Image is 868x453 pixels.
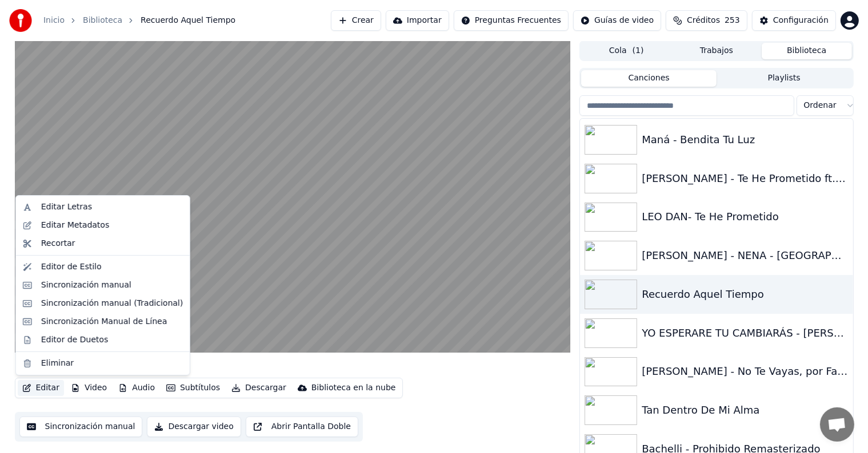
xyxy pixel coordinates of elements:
[9,9,32,32] img: youka
[147,416,241,437] button: Descargar video
[804,100,837,111] span: Ordenar
[41,280,131,291] div: Sincronización manual
[642,402,848,418] div: Tan Dentro De Mi Alma
[83,15,122,26] a: Biblioteca
[43,15,235,26] nav: breadcrumb
[633,45,644,56] span: ( 1 )
[246,416,358,437] button: Abrir Pantalla Doble
[41,261,102,273] div: Editor de Estilo
[642,209,848,225] div: LEO DAN- Te He Prometido
[454,10,569,31] button: Preguntas Frecuentes
[573,10,661,31] button: Guías de video
[773,15,829,26] div: Configuración
[41,298,183,309] div: Sincronización manual (Tradicional)
[66,380,111,396] button: Video
[15,357,137,373] div: Recuerdo Aquel Tiempo
[18,380,64,396] button: Editar
[41,201,92,213] div: Editar Letras
[41,238,75,249] div: Recortar
[687,15,720,26] span: Créditos
[642,132,848,148] div: Maná - Bendita Tu Luz
[41,334,108,346] div: Editor de Duetos
[762,43,852,59] button: Biblioteca
[725,15,740,26] span: 253
[642,248,848,264] div: [PERSON_NAME] - NENA - [GEOGRAPHIC_DATA] DIRECTO 90 - HD
[671,43,762,59] button: Trabajos
[642,171,848,187] div: [PERSON_NAME] - Te He Prometido ft. [PERSON_NAME]
[581,43,671,59] button: Cola
[666,10,747,31] button: Créditos253
[162,380,225,396] button: Subtítulos
[331,10,381,31] button: Crear
[227,380,291,396] button: Descargar
[642,325,848,341] div: YO ESPERARE TU CAMBIARÁS - [PERSON_NAME]
[41,316,167,327] div: Sincronización Manual de Línea
[581,70,717,87] button: Canciones
[41,220,109,231] div: Editar Metadatos
[386,10,449,31] button: Importar
[19,416,143,437] button: Sincronización manual
[311,382,396,394] div: Biblioteca en la nube
[642,363,848,379] div: [PERSON_NAME] - No Te Vayas, por Favor
[717,70,852,87] button: Playlists
[41,358,74,369] div: Eliminar
[43,15,65,26] a: Inicio
[820,407,854,442] div: Chat abierto
[642,286,848,302] div: Recuerdo Aquel Tiempo
[752,10,836,31] button: Configuración
[114,380,159,396] button: Audio
[141,15,235,26] span: Recuerdo Aquel Tiempo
